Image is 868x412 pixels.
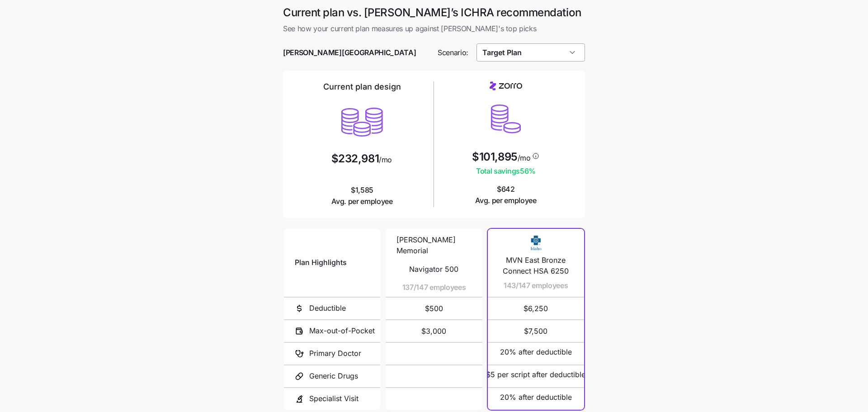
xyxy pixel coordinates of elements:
span: 20% after deductible [500,346,572,358]
span: Avg. per employee [475,195,537,206]
span: 143/147 employees [504,280,568,291]
span: 137/147 employees [402,282,466,293]
span: Deductible [309,303,346,314]
span: Generic Drugs [309,370,358,382]
span: Primary Doctor [309,348,361,359]
h1: Current plan vs. [PERSON_NAME]’s ICHRA recommendation [283,5,585,19]
span: $232,981 [331,153,379,164]
span: Avg. per employee [331,196,393,207]
span: $1,585 [331,185,393,207]
span: Plan Highlights [295,257,347,268]
span: [PERSON_NAME] Memorial [396,234,471,257]
span: MVN East Bronze Connect HSA 6250 [496,255,576,277]
span: $101,895 [472,152,517,162]
span: Max-out-of-Pocket [309,325,375,336]
span: $5 per script after deductible [486,369,585,380]
h2: Current plan design [323,81,401,92]
span: $500 [396,298,471,319]
span: /mo [518,154,531,161]
span: 20% after deductible [500,392,572,403]
img: Carrier [518,234,554,251]
span: [PERSON_NAME][GEOGRAPHIC_DATA] [283,47,416,58]
span: $6,250 [486,298,585,319]
span: Scenario: [438,47,468,58]
span: Navigator 500 [409,264,458,275]
span: $7,500 [486,320,585,342]
span: $642 [475,184,537,206]
span: Specialist Visit [309,393,359,404]
span: See how your current plan measures up against [PERSON_NAME]'s top picks [283,23,585,34]
span: $3,000 [396,320,471,342]
span: /mo [379,156,392,163]
span: Total savings 56 % [472,166,539,177]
